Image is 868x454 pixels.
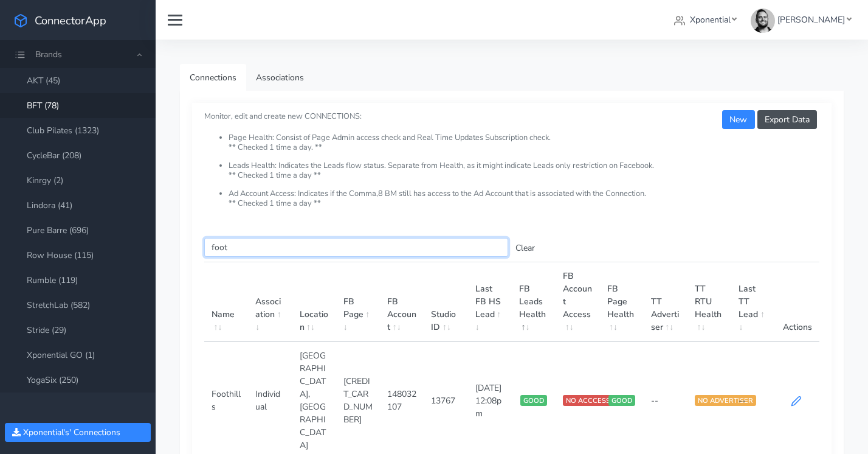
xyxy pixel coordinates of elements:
span: GOOD [608,395,635,406]
th: Location [292,262,336,342]
a: Associations [246,64,314,91]
th: Last TT Lead [731,262,775,342]
th: Studio ID [424,262,467,342]
th: Name [204,262,248,342]
span: [PERSON_NAME] [777,14,845,26]
th: TT Advertiser [644,262,687,342]
a: Xponential [669,9,742,31]
th: Last FB HS Lead [468,262,512,342]
a: Connections [180,64,246,91]
th: Association [248,262,292,342]
span: ConnectorApp [35,13,106,28]
button: Clear [508,239,542,257]
span: GOOD [520,395,547,406]
span: Xponential [690,14,731,26]
th: FB Page [336,262,380,342]
th: FB Leads Health [512,262,556,342]
img: James Carr [751,9,775,33]
li: Page Health: Consist of Page Admin access check and Real Time Updates Subscription check. ** Chec... [229,133,819,161]
li: Ad Account Access: Indicates if the Comma,8 BM still has access to the Ad Account that is associa... [229,189,819,208]
span: Brands [35,49,62,60]
a: [PERSON_NAME] [746,9,856,31]
th: TT RTU Health [687,262,731,342]
button: Export Data [757,110,817,129]
th: Actions [776,262,819,342]
input: enter text you want to search [204,238,508,257]
span: NO ACCCESS [563,395,613,406]
th: FB Account [380,262,424,342]
li: Leads Health: Indicates the Leads flow status. Separate from Health, as it might indicate Leads o... [229,161,819,189]
th: FB Page Health [600,262,644,342]
small: Monitor, edit and create new CONNECTIONS: [204,101,819,208]
span: NO ADVERTISER [695,395,756,406]
button: New [722,110,754,129]
button: Xponential's' Connections [5,423,151,442]
th: FB Account Access [556,262,599,342]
